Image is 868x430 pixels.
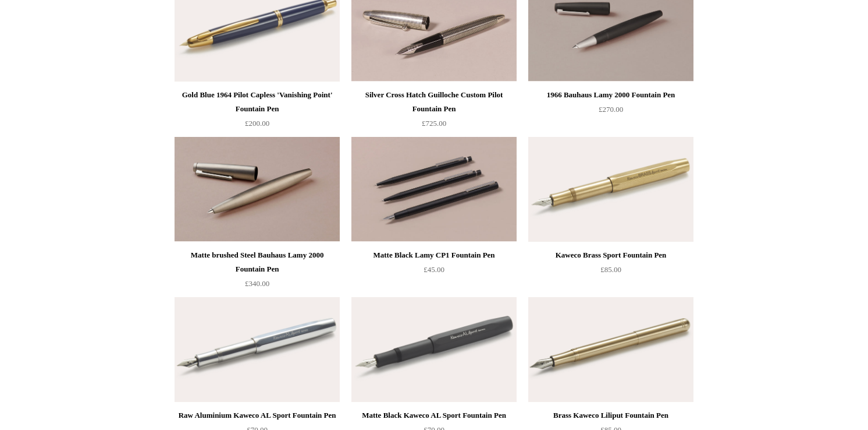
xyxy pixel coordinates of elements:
[175,297,340,402] img: Raw Aluminium Kaweco AL Sport Fountain Pen
[177,408,337,422] div: Raw Aluminium Kaweco AL Sport Fountain Pen
[528,297,693,402] img: Brass Kaweco Liliput Fountain Pen
[175,137,340,242] img: Matte brushed Steel Bauhaus Lamy 2000 Fountain Pen
[351,297,517,402] img: Matte Black Kaweco AL Sport Fountain Pen
[177,248,337,276] div: Matte brushed Steel Bauhaus Lamy 2000 Fountain Pen
[422,119,446,128] span: £725.00
[354,248,514,262] div: Matte Black Lamy CP1 Fountain Pen
[175,248,340,296] a: Matte brushed Steel Bauhaus Lamy 2000 Fountain Pen £340.00
[175,88,340,136] a: Gold Blue 1964 Pilot Capless 'Vanishing Point' Fountain Pen £200.00
[528,137,693,242] img: Kaweco Brass Sport Fountain Pen
[351,248,517,296] a: Matte Black Lamy CP1 Fountain Pen £45.00
[351,88,517,136] a: Silver Cross Hatch Guilloche Custom Pilot Fountain Pen £725.00
[351,137,517,242] img: Matte Black Lamy CP1 Fountain Pen
[531,88,691,102] div: 1966 Bauhaus Lamy 2000 Fountain Pen
[354,408,514,422] div: Matte Black Kaweco AL Sport Fountain Pen
[351,297,517,402] a: Matte Black Kaweco AL Sport Fountain Pen Matte Black Kaweco AL Sport Fountain Pen
[175,297,340,402] a: Raw Aluminium Kaweco AL Sport Fountain Pen Raw Aluminium Kaweco AL Sport Fountain Pen
[528,248,693,296] a: Kaweco Brass Sport Fountain Pen £85.00
[175,137,340,242] a: Matte brushed Steel Bauhaus Lamy 2000 Fountain Pen Matte brushed Steel Bauhaus Lamy 2000 Fountain...
[528,297,693,402] a: Brass Kaweco Liliput Fountain Pen Brass Kaweco Liliput Fountain Pen
[351,137,517,242] a: Matte Black Lamy CP1 Fountain Pen Matte Black Lamy CP1 Fountain Pen
[528,137,693,242] a: Kaweco Brass Sport Fountain Pen Kaweco Brass Sport Fountain Pen
[600,265,621,274] span: £85.00
[528,88,693,136] a: 1966 Bauhaus Lamy 2000 Fountain Pen £270.00
[354,88,514,116] div: Silver Cross Hatch Guilloche Custom Pilot Fountain Pen
[531,248,691,262] div: Kaweco Brass Sport Fountain Pen
[531,408,691,422] div: Brass Kaweco Liliput Fountain Pen
[177,88,337,116] div: Gold Blue 1964 Pilot Capless 'Vanishing Point' Fountain Pen
[245,119,269,128] span: £200.00
[599,105,623,114] span: £270.00
[245,279,269,288] span: £340.00
[424,265,444,274] span: £45.00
